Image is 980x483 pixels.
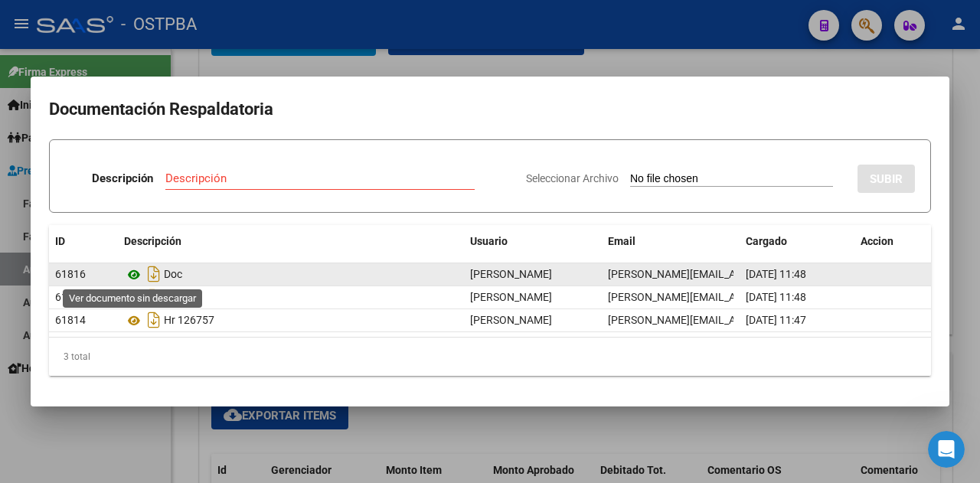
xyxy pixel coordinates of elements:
[470,235,508,247] span: Usuario
[746,291,806,303] span: [DATE] 11:48
[124,308,458,332] div: Hr 126757
[526,172,619,184] span: Seleccionar Archivo
[608,235,635,247] span: Email
[861,235,893,247] span: Accion
[124,262,458,286] div: Doc
[854,225,931,258] datatable-header-cell: Accion
[55,268,86,280] span: 61816
[608,268,942,280] span: [PERSON_NAME][EMAIL_ADDRESS][PERSON_NAME][DOMAIN_NAME]
[124,235,181,247] span: Descripción
[740,225,854,258] datatable-header-cell: Cargado
[928,431,965,468] iframe: Intercom live chat
[470,291,552,303] span: [PERSON_NAME]
[144,285,164,309] i: Descargar documento
[746,235,787,247] span: Cargado
[49,338,931,376] div: 3 total
[55,235,65,247] span: ID
[608,314,942,326] span: [PERSON_NAME][EMAIL_ADDRESS][PERSON_NAME][DOMAIN_NAME]
[124,285,458,309] div: Anexos
[746,314,806,326] span: [DATE] 11:47
[92,170,153,188] p: Descripción
[857,165,915,193] button: SUBIR
[470,268,552,280] span: [PERSON_NAME]
[470,314,552,326] span: [PERSON_NAME]
[464,225,602,258] datatable-header-cell: Usuario
[55,291,86,303] span: 61815
[608,291,942,303] span: [PERSON_NAME][EMAIL_ADDRESS][PERSON_NAME][DOMAIN_NAME]
[746,268,806,280] span: [DATE] 11:48
[55,314,86,326] span: 61814
[144,308,164,332] i: Descargar documento
[49,225,118,258] datatable-header-cell: ID
[144,262,164,286] i: Descargar documento
[118,225,464,258] datatable-header-cell: Descripción
[49,95,931,124] h2: Documentación Respaldatoria
[602,225,740,258] datatable-header-cell: Email
[870,172,903,186] span: SUBIR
